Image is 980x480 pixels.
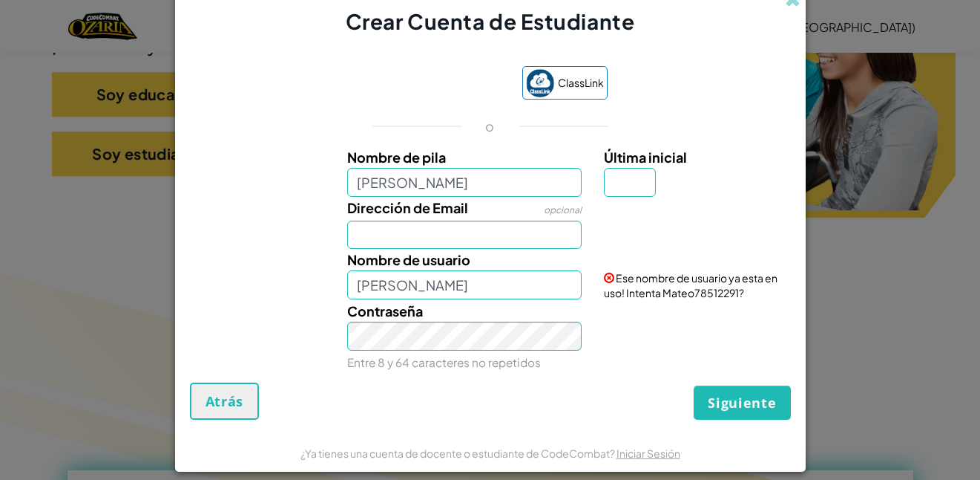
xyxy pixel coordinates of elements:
[347,149,446,166] span: Nombre de pila
[526,69,554,97] img: classlink-logo-small.png
[346,8,635,34] span: Crear Cuenta de Estudiante
[300,447,616,460] span: ¿Ya tienes una cuenta de docente o estudiante de CodeCombat?
[604,149,687,166] span: Última inicial
[365,68,515,101] iframe: Sign in with Google Button
[347,199,468,216] span: Dirección de Email
[708,394,776,412] span: Siguiente
[604,271,777,299] span: Ese nombre de usuario ya esta en uso! Intenta Mateo78512291?
[485,117,494,135] p: o
[205,392,244,410] span: Atrás
[347,355,541,369] small: Entre 8 y 64 caracteres no repetidos
[347,251,470,268] span: Nombre de usuario
[190,383,260,420] button: Atrás
[694,386,790,420] button: Siguiente
[616,447,680,460] a: Iniciar Sesión
[544,204,582,215] span: opcional
[347,302,423,320] span: Contraseña
[558,72,604,94] span: ClassLink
